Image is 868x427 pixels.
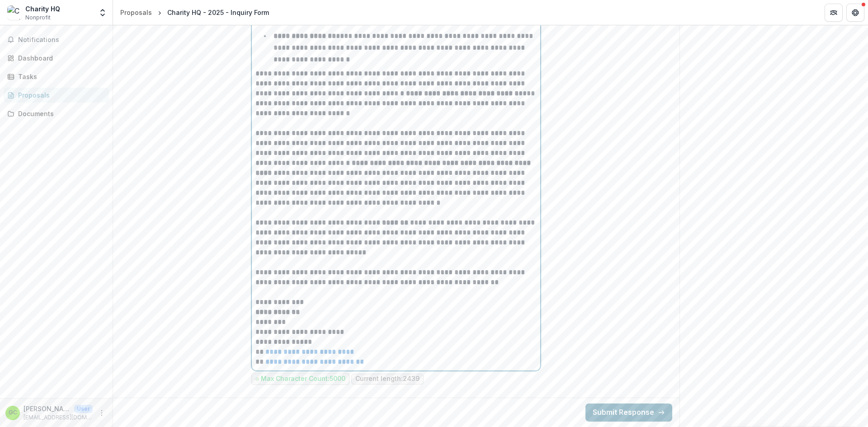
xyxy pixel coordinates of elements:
div: Tasks [18,72,102,81]
div: Proposals [120,8,152,17]
div: Gina Clemmer [9,410,17,416]
button: Submit Response [585,404,672,422]
button: Notifications [4,33,109,47]
button: Get Help [846,4,864,22]
button: Partners [825,4,843,22]
a: Proposals [4,88,109,103]
span: Nonprofit [25,14,51,22]
button: More [96,408,107,418]
div: Proposals [18,90,102,100]
span: Notifications [18,36,105,44]
div: Documents [18,109,102,118]
p: User [74,405,93,413]
a: Dashboard [4,51,109,66]
a: Tasks [4,69,109,84]
button: Open entity switcher [96,4,109,22]
div: Charity HQ [25,4,60,14]
p: Max Character Count: 5000 [261,375,345,383]
p: [PERSON_NAME] [24,404,71,413]
div: Dashboard [18,53,102,63]
nav: breadcrumb [117,6,273,19]
div: Charity HQ - 2025 - Inquiry Form [167,8,269,17]
a: Documents [4,106,109,121]
p: [EMAIL_ADDRESS][DOMAIN_NAME] [24,413,93,422]
a: Proposals [117,6,156,19]
p: Current length: 2439 [355,375,420,383]
img: Charity HQ [7,5,22,20]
